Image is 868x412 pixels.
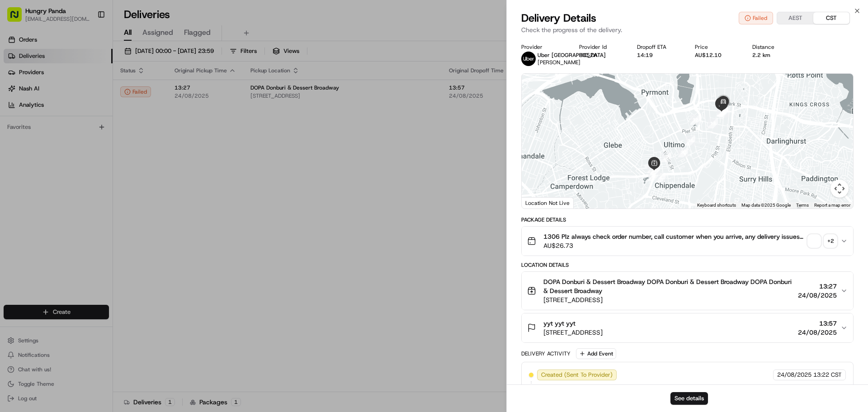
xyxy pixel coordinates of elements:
button: Keyboard shortcuts [697,202,736,208]
span: 8月15日 [35,165,56,172]
a: Terms (opens in new tab) [796,203,809,208]
input: Clear [24,58,149,68]
span: 24/08/2025 [798,291,837,300]
div: Distance [752,43,796,51]
div: 11 [685,136,695,146]
div: 4 [656,173,665,183]
a: Open this area in Google Maps (opens a new window) [524,197,554,208]
div: Provider Id [579,43,623,51]
a: Powered byPylon [64,224,109,231]
div: Provider [521,43,565,51]
div: 10 [678,147,688,157]
span: yyt yyt yyt [543,319,576,328]
div: 22 [718,107,728,117]
button: Start new chat [154,89,165,100]
span: AU$26.73 [543,241,804,250]
button: See details [670,392,708,405]
span: Pylon [90,224,109,231]
div: 2.2 km [752,52,796,59]
button: See all [140,116,165,127]
div: 14 [719,108,729,118]
div: Package Details [521,216,854,223]
span: [STREET_ADDRESS] [543,295,794,304]
span: 8月19日 [80,140,101,147]
button: Failed [739,12,773,24]
button: DOPA Donburi & Dessert Broadway DOPA Donburi & Dessert Broadway DOPA Donburi & Dessert Broadway[S... [522,272,853,310]
button: CST [813,12,849,24]
div: 12 [690,115,700,125]
img: 1736555255976-a54dd68f-1ca7-489b-9aae-adbdc363a1c4 [9,86,25,103]
span: 13:57 [798,319,837,328]
span: Map data ©2025 Google [741,203,791,208]
span: • [30,165,33,172]
span: Knowledge Base [18,202,69,211]
button: AEST [777,12,813,24]
a: 📗Knowledge Base [5,199,73,215]
button: 1306 Plz always check order number, call customer when you arrive, any delivery issues, Contact W... [522,227,853,256]
div: 21 [717,107,727,117]
div: + 2 [824,235,837,247]
img: Nash [9,9,27,27]
div: 5 [648,171,658,181]
img: Bea Lacdao [9,132,24,146]
div: 📗 [9,203,16,210]
span: [PERSON_NAME] [538,59,580,66]
div: Past conversations [9,118,61,125]
span: Created (Sent To Provider) [541,371,613,379]
button: Add Event [576,348,616,359]
span: [PERSON_NAME] [28,140,73,147]
div: Delivery Activity [521,350,571,357]
div: 9 [661,152,671,162]
img: 1736555255976-a54dd68f-1ca7-489b-9aae-adbdc363a1c4 [18,141,25,148]
div: 13 [708,118,718,128]
div: 14:19 [637,52,680,59]
span: Delivery Details [521,11,596,25]
span: • [75,140,78,147]
button: yyt yyt yyt[STREET_ADDRESS]13:5724/08/2025 [522,313,853,342]
span: 13:27 [798,282,837,291]
div: Location Details [521,261,854,269]
span: 13:22 CST [813,371,842,379]
a: Report a map error [814,203,850,208]
div: 20 [717,107,727,117]
span: [STREET_ADDRESS] [543,328,603,337]
span: API Documentation [85,202,145,211]
span: DOPA Donburi & Dessert Broadway DOPA Donburi & Dessert Broadway DOPA Donburi & Dessert Broadway [543,277,794,295]
p: Welcome 👋 [9,36,165,51]
button: Map camera controls [830,180,849,198]
div: Dropoff ETA [637,43,680,51]
span: 24/08/2025 [777,371,811,379]
button: 8052A [579,52,597,59]
p: Check the progress of the delivery. [521,25,854,34]
div: Start new chat [41,86,148,95]
img: 1753817452368-0c19585d-7be3-40d9-9a41-2dc781b3d1eb [19,86,35,103]
span: Uber [GEOGRAPHIC_DATA] [538,52,606,59]
div: AU$12.10 [695,52,738,59]
span: 24/08/2025 [798,328,837,337]
div: Location Not Live [522,197,574,208]
span: 1306 Plz always check order number, call customer when you arrive, any delivery issues, Contact W... [543,232,804,241]
div: We're available if you need us! [41,95,124,103]
button: +2 [808,235,837,247]
a: 💻API Documentation [73,199,149,215]
div: 💻 [76,203,84,210]
div: Price [695,43,738,51]
img: uber-new-logo.jpeg [521,52,536,66]
img: Google [524,197,554,208]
